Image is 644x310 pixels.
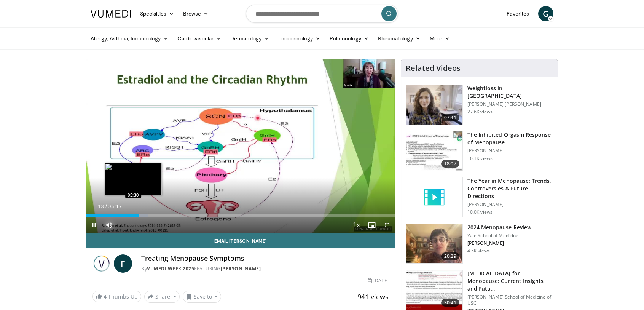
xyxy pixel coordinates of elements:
[144,291,180,303] button: Share
[467,85,553,100] h3: Weightloss in [GEOGRAPHIC_DATA]
[467,109,493,115] p: 27.6K views
[406,64,461,73] h4: Related Videos
[357,292,389,301] span: 941 views
[86,233,395,248] a: Email [PERSON_NAME]
[105,163,162,195] img: image.jpeg
[406,177,462,217] img: video_placeholder_short.svg
[221,265,261,272] a: [PERSON_NAME]
[467,233,531,239] p: Yale School of Medicine
[467,248,490,254] p: 4.5K views
[373,31,425,46] a: Rheumatology
[86,59,395,233] video-js: Video Player
[467,131,553,146] h3: The Inhibited Orgasm Response of Menopause
[467,240,531,246] p: [PERSON_NAME]
[441,114,459,121] span: 07:41
[406,177,553,217] a: The Year in Menopause: Trends, Controversies & Future Directions [PERSON_NAME] 10.0K views
[325,31,373,46] a: Pulmonology
[86,217,102,233] button: Pause
[141,254,389,263] h4: Treating Menopause Symptoms
[274,31,325,46] a: Endocrinology
[92,291,141,302] a: 4 Thumbs Up
[425,31,454,46] a: More
[406,270,462,310] img: 47271b8a-94f4-49c8-b914-2a3d3af03a9e.150x105_q85_crop-smart_upscale.jpg
[467,294,553,306] p: [PERSON_NAME] School of Medicine of USC
[467,101,553,107] p: [PERSON_NAME] [PERSON_NAME]
[135,6,179,21] a: Specialties
[349,217,364,233] button: Playback Rate
[141,265,389,272] div: By FEATURING
[406,131,553,171] a: 18:07 The Inhibited Orgasm Response of Menopause [PERSON_NAME] 16.1K views
[364,217,379,233] button: Enable picture-in-picture mode
[467,224,531,231] h3: 2024 Menopause Review
[502,6,534,21] a: Favorites
[173,31,226,46] a: Cardiovascular
[441,252,459,260] span: 20:29
[406,224,462,264] img: 692f135d-47bd-4f7e-b54d-786d036e68d3.150x105_q85_crop-smart_upscale.jpg
[246,5,398,23] input: Search topics, interventions
[92,254,111,273] img: Vumedi Week 2025
[179,6,214,21] a: Browse
[226,31,274,46] a: Dermatology
[183,291,222,303] button: Save to
[406,131,462,171] img: 283c0f17-5e2d-42ba-a87c-168d447cdba4.150x105_q85_crop-smart_upscale.jpg
[441,299,459,307] span: 30:41
[538,6,553,21] a: G
[467,148,553,154] p: [PERSON_NAME]
[467,209,493,215] p: 10.0K views
[379,217,395,233] button: Fullscreen
[91,10,131,18] img: VuMedi Logo
[467,155,493,161] p: 16.1K views
[467,177,553,200] h3: The Year in Menopause: Trends, Controversies & Future Directions
[105,203,107,209] span: /
[108,203,122,209] span: 36:17
[441,160,459,168] span: 18:07
[114,254,132,273] a: F
[406,85,553,125] a: 07:41 Weightloss in [GEOGRAPHIC_DATA] [PERSON_NAME] [PERSON_NAME] 27.6K views
[467,201,553,208] p: [PERSON_NAME]
[104,293,107,300] span: 4
[147,265,194,272] a: Vumedi Week 2025
[368,277,388,284] div: [DATE]
[406,224,553,264] a: 20:29 2024 Menopause Review Yale School of Medicine [PERSON_NAME] 4.5K views
[406,85,462,125] img: 9983fed1-7565-45be-8934-aef1103ce6e2.150x105_q85_crop-smart_upscale.jpg
[467,270,553,292] h3: [MEDICAL_DATA] for Menopause: Current Insights and Futu…
[102,217,117,233] button: Mute
[86,214,395,217] div: Progress Bar
[86,31,173,46] a: Allergy, Asthma, Immunology
[93,203,104,209] span: 6:13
